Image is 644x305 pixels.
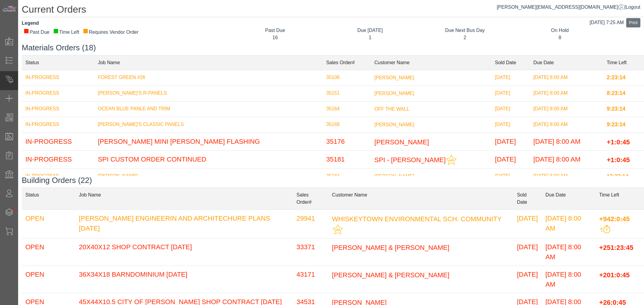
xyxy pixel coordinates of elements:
td: [DATE] 8:00 AM [530,101,603,117]
span: 8:23:14 [607,90,625,96]
div: Time Left [53,29,79,36]
span: Logout [626,5,640,10]
td: Due Date [530,55,603,70]
td: [DATE] [491,70,530,86]
div: ■ [83,29,88,33]
td: OCEAN BLUE PANLE AND TRIM [94,101,322,117]
span: +1:0:45 [607,156,630,164]
td: 33371 [293,238,328,266]
td: [PERSON_NAME]'S CLASSIC PANELS [94,117,322,133]
td: [DATE] [491,101,530,117]
td: [DATE] 8:00 AM [542,238,595,266]
strong: Legend [22,20,39,26]
div: Due [DATE] [327,27,413,34]
td: 35181 [323,151,371,169]
td: [DATE] [491,133,530,151]
span: • [6,199,21,218]
span: [DATE] 7:25 AM [590,20,624,25]
td: [DATE] 8:00 AM [530,133,603,151]
td: Customer Name [328,187,514,209]
td: [DATE] [491,86,530,101]
span: 2:23:14 [607,75,625,81]
div: ■ [53,29,59,33]
td: Status [22,187,75,209]
td: OPEN [22,238,75,266]
td: 35106 [323,70,371,86]
td: 35151 [323,86,371,101]
span: 13:23:14 [607,173,628,179]
td: Sold Date [513,187,542,209]
div: Past Due [232,27,318,34]
td: [DATE] 8:00 AM [530,151,603,169]
h1: Current Orders [22,4,644,17]
td: Due Date [542,187,595,209]
td: OPEN [22,266,75,293]
td: Sales Order# [293,187,328,209]
td: FOREST GREEN #26 [94,70,322,86]
td: [DATE] [491,169,530,184]
button: Print [626,18,640,27]
span: WHISKEYTOWN ENVIRONMENTAL SCH. COMMUNITY [332,215,502,222]
td: 35168 [323,117,371,133]
td: Time Left [603,55,644,70]
img: This order should be prioritized [600,225,610,233]
td: IN-PROGRESS [22,70,94,86]
span: [PERSON_NAME] & [PERSON_NAME] [332,271,450,278]
td: IN-PROGRESS [22,151,94,169]
div: Due Next Bus Day [422,27,508,34]
div: 2 [422,34,508,41]
span: 9:23:14 [607,106,625,112]
td: Sales Order# [323,55,371,70]
td: Job Name [94,55,322,70]
td: [DATE] 8:00 AM [530,70,603,86]
img: This customer should be prioritized [446,155,457,165]
div: ■ [24,29,29,33]
td: [DATE] 8:00 AM [542,266,595,293]
td: [PERSON_NAME] [94,169,322,184]
span: [PERSON_NAME] [374,90,414,96]
span: [PERSON_NAME] [374,138,429,146]
span: [PERSON_NAME] [374,75,414,80]
div: Past Due [24,29,50,36]
td: Job Name [75,187,293,209]
span: OFF THE WALL [374,106,409,111]
td: Status [22,55,94,70]
td: Sold Date [491,55,530,70]
td: [PERSON_NAME]'S R-PANELS [94,86,322,101]
img: Metals Direct Inc Logo [2,5,17,12]
td: IN-PROGRESS [22,117,94,133]
td: IN-PROGRESS [22,86,94,101]
td: OPEN [22,209,75,238]
td: Customer Name [371,55,491,70]
span: +251:23:45 [599,244,633,251]
td: IN-PROGRESS [22,101,94,117]
td: [DATE] 8:00 AM [530,86,603,101]
td: [DATE] [513,209,542,238]
div: 16 [232,34,318,41]
td: 29941 [293,209,328,238]
h3: Building Orders (22) [22,176,644,185]
td: [DATE] [491,117,530,133]
td: 20X40X12 SHOP CONTRACT [DATE] [75,238,293,266]
td: IN-PROGRESS [22,133,94,151]
td: 35184 [323,169,371,184]
td: SPI CUSTOM ORDER CONTINUED [94,151,322,169]
td: 35164 [323,101,371,117]
td: [DATE] 8:00 AM [530,169,603,184]
a: [PERSON_NAME][EMAIL_ADDRESS][DOMAIN_NAME] [497,5,624,10]
td: [PERSON_NAME] MINI [PERSON_NAME] FLASHING [94,133,322,151]
img: This customer should be prioritized [333,224,343,234]
td: Time Left [596,187,644,209]
td: [DATE] 8:00 AM [530,117,603,133]
span: 9:23:14 [607,122,625,128]
div: Requires Vendor Order [83,29,139,36]
div: 1 [327,34,413,41]
td: [DATE] [513,238,542,266]
td: [DATE] 8:00 AM [542,209,595,238]
span: [PERSON_NAME] [374,122,414,127]
td: 35176 [323,133,371,151]
td: [PERSON_NAME] ENGINEERIN AND ARCHITECHURE PLANS [DATE] [75,209,293,238]
span: [PERSON_NAME] & [PERSON_NAME] [332,244,450,251]
td: 36X34X18 BARNDOMINIUM [DATE] [75,266,293,293]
